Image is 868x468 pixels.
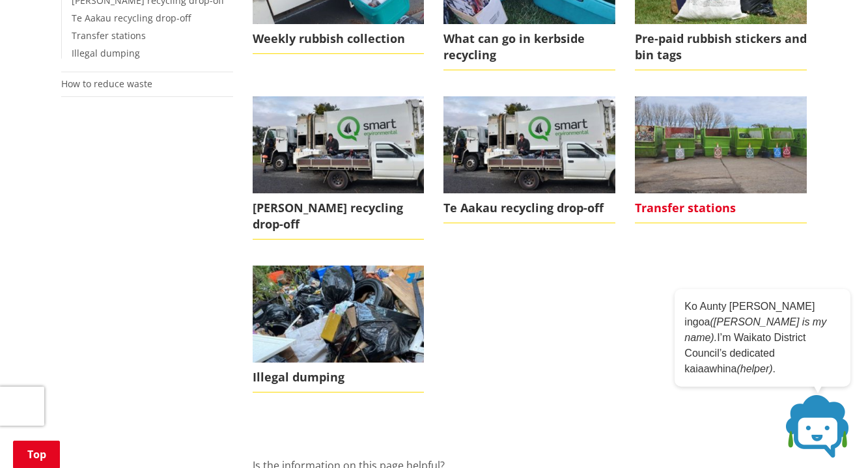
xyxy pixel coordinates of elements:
a: Te Aakau recycling drop-off [72,12,191,24]
span: Transfer stations [635,193,807,223]
p: Ko Aunty [PERSON_NAME] ingoa I’m Waikato District Council’s dedicated kaiaawhina . [684,299,841,377]
span: Pre-paid rubbish stickers and bin tags [635,24,807,70]
a: Top [13,441,60,468]
span: Illegal dumping [253,363,425,392]
img: Glen Murray drop-off (1) [443,96,615,193]
span: Te Aakau recycling drop-off [443,193,615,223]
em: ([PERSON_NAME] is my name). [684,316,826,343]
a: Te Aakau recycling drop-off [443,96,615,223]
em: (helper) [736,363,772,374]
span: [PERSON_NAME] recycling drop-off [253,193,425,240]
span: What can go in kerbside recycling [443,24,615,70]
img: Transfer station [635,96,807,193]
img: Glen Murray drop-off (1) [253,96,425,193]
a: [PERSON_NAME] recycling drop-off [253,96,425,240]
a: Illegal dumping [72,47,140,59]
a: Transfer stations [635,96,807,223]
a: Illegal dumping [253,266,425,392]
img: Illegal dumping [253,266,425,362]
a: Transfer stations [72,29,146,42]
a: How to reduce waste [61,77,152,90]
span: Weekly rubbish collection [253,24,425,54]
